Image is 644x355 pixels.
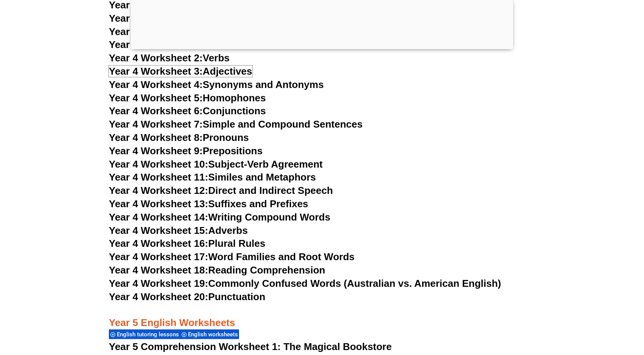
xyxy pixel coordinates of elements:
span: Year 4 Worksheet 3: [109,66,203,77]
span: Year 4 Worksheet 11: [109,171,208,183]
a: Year 4 Worksheet 5:Homophones [109,92,266,104]
a: Year 4 Comprehension Worksheet 19: The Inventor's Workshop [109,13,407,24]
h3: Year 5 English Worksheets [109,304,535,329]
a: Year 4 Worksheet 2:Verbs [109,52,230,64]
a: Year 4 Worksheet 10:Subject-Verb Agreement [109,158,323,170]
span: English worksheets [188,331,240,338]
a: Year 4 Worksheet 15:Adverbs [109,225,248,236]
a: Year 4 Worksheet 1:Nouns [109,39,233,50]
span: Year 4 Worksheet 14: [109,211,208,223]
span: Year 4 Worksheet 20: [109,291,208,302]
span: Year 4 Worksheet 5: [109,92,203,104]
iframe: Chat Widget [517,269,644,355]
a: Year 4 Worksheet 11:Similes and Metaphors [109,171,316,183]
span: Year 4 Worksheet 7: [109,118,203,130]
a: Year 4 Worksheet 16:Plural Rules [109,238,265,249]
a: Year 4 Worksheet 3:Adjectives [109,66,252,77]
div: English worksheets [180,329,239,339]
span: Year 4 Worksheet 17: [109,251,208,262]
div: English tutoring lessons [109,329,180,339]
span: Year 4 Worksheet 1: [109,39,203,50]
a: Year 4 Worksheet 7:Simple and Compound Sentences [109,118,363,130]
span: Year 4 Worksheet 18: [109,264,208,276]
span: Year 4 Worksheet 9: [109,145,203,157]
span: Year 4 Worksheet 19: [109,278,208,289]
span: English tutoring lessons [117,331,181,338]
a: Year 4 Worksheet 20:Punctuation [109,291,265,302]
a: Year 5 Comprehension Worksheet 1: The Magical Bookstore [109,341,392,352]
span: Year 4 Worksheet 6: [109,105,203,117]
span: Year 4 Worksheet 12: [109,185,208,196]
a: Year 4 Worksheet 6:Conjunctions [109,105,266,117]
span: Year 4 Worksheet 4: [109,79,203,90]
span: Year 4 Worksheet 16: [109,238,208,249]
span: Year 4 Worksheet 15: [109,225,208,236]
a: Year 4 Worksheet 8:Pronouns [109,132,249,143]
a: Year 4 Worksheet 19:Commonly Confused Words (Australian vs. American English) [109,278,501,289]
span: Year 4 Worksheet 10: [109,158,208,170]
a: Year 4 Worksheet 4:Synonyms and Antonyms [109,79,324,90]
a: Year 4 Worksheet 13:Suffixes and Prefixes [109,198,308,209]
span: Year 4 Worksheet 13: [109,198,208,209]
a: Year 4 Comprehension Worksheet 20: The Soccer Tournament [109,26,402,37]
a: Year 4 Worksheet 14:Writing Compound Words [109,211,330,223]
span: Year 4 Worksheet 8: [109,132,203,143]
span: Year 4 Worksheet 2: [109,52,203,64]
a: Year 4 Worksheet 17:Word Families and Root Words [109,251,354,262]
a: Year 4 Worksheet 18:Reading Comprehension [109,264,325,276]
a: Year 4 Worksheet 12:Direct and Indirect Speech [109,185,333,196]
a: Year 4 Worksheet 9:Prepositions [109,145,263,157]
